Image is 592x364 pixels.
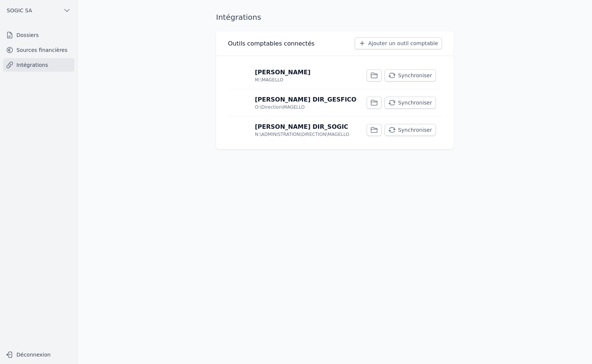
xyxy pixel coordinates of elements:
a: Dossiers [3,28,74,42]
a: [PERSON_NAME] M:\MAGELLO Synchroniser [228,62,442,89]
button: Synchroniser [385,97,436,109]
p: O:\Direction\MAGELLO [255,104,305,110]
a: Intégrations [3,58,74,72]
button: Synchroniser [385,69,436,81]
a: Sources financières [3,43,74,57]
span: SOGIC SA [7,7,32,14]
h1: Intégrations [216,12,261,22]
button: Ajouter un outil comptable [355,37,442,49]
h3: Outils comptables connectés [228,39,315,48]
a: [PERSON_NAME] DIR_GESFICO O:\Direction\MAGELLO Synchroniser [228,89,442,116]
p: [PERSON_NAME] DIR_GESFICO [255,95,357,104]
a: [PERSON_NAME] DIR_SOGIC N:\ADMINISTRATION\DIRECTION\MAGELLO Synchroniser [228,116,442,143]
p: [PERSON_NAME] DIR_SOGIC [255,122,348,131]
button: SOGIC SA [3,4,74,16]
button: Synchroniser [385,124,436,136]
p: N:\ADMINISTRATION\DIRECTION\MAGELLO [255,131,349,137]
p: [PERSON_NAME] [255,68,311,77]
p: M:\MAGELLO [255,77,283,83]
button: Déconnexion [3,349,74,361]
